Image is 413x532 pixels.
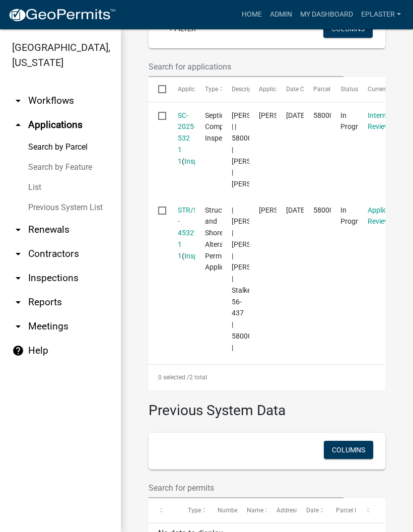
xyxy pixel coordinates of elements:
[259,111,313,119] span: Scott M Ellingson
[178,205,186,262] div: ( )
[326,498,356,522] datatable-header-cell: Parcel Number
[12,119,24,131] i: arrow_drop_up
[238,5,266,24] a: Home
[149,56,343,77] input: Search for applications
[368,86,409,93] span: Current Activity
[149,478,343,498] input: Search for permits
[297,498,326,522] datatable-header-cell: Date
[286,111,307,119] span: 08/13/2025
[218,507,240,514] span: Number
[12,296,24,308] i: arrow_drop_down
[324,441,373,459] button: Columns
[205,206,240,272] span: Structure and Shoreland Alteration Permit Application
[12,345,24,357] i: help
[12,320,24,332] i: arrow_drop_down
[259,86,285,93] span: Applicant
[266,5,296,24] a: Admin
[277,77,304,101] datatable-header-cell: Date Created
[205,111,242,143] span: Septic Compliance Inspection
[178,111,196,165] a: SC-2025-532 1 1
[286,206,307,214] span: 07/22/2025
[340,86,358,93] span: Status
[149,77,168,101] datatable-header-cell: Select
[340,111,369,131] span: In Progress
[178,86,233,93] span: Application Number
[358,77,385,101] datatable-header-cell: Current Activity
[277,507,299,514] span: Address
[205,86,218,93] span: Type
[149,390,385,421] h3: Previous System Data
[267,498,297,522] datatable-header-cell: Address
[195,77,222,101] datatable-header-cell: Type
[313,111,370,119] span: 58000990336000
[331,77,358,101] datatable-header-cell: Status
[12,272,24,284] i: arrow_drop_down
[247,507,263,514] span: Name
[178,206,206,260] a: STR/SAP - 453212 1 1
[184,157,221,165] a: Inspections
[286,86,321,93] span: Date Created
[313,86,337,93] span: Parcel ID
[149,365,385,390] div: 2 total
[184,252,221,260] a: Inspections
[237,498,267,522] datatable-header-cell: Name
[259,206,313,214] span: Shane Finkelson
[12,95,24,107] i: arrow_drop_down
[340,206,369,226] span: In Progress
[304,77,331,101] datatable-header-cell: Parcel ID
[306,507,319,514] span: Date
[357,5,405,24] a: eplaster
[232,206,288,352] span: | Elizabeth Plaster | PHILIP GAEBE | SARA GAEBE | Stalker 56-437 | 58000990336000 |
[208,498,238,522] datatable-header-cell: Number
[296,5,357,24] a: My Dashboard
[12,224,24,236] i: arrow_drop_down
[158,374,189,381] span: 0 selected /
[178,110,186,167] div: ( )
[232,111,288,188] span: Michelle Jevne | | 58000990336000 | PHILIP GAEBE | SARA GAEBE
[178,498,208,522] datatable-header-cell: Type
[232,86,262,93] span: Description
[368,111,392,131] a: Internal Review
[249,77,277,101] datatable-header-cell: Applicant
[188,507,201,514] span: Type
[336,507,377,514] span: Parcel Number
[168,77,195,101] datatable-header-cell: Application Number
[313,206,370,214] span: 58000990336000
[12,248,24,260] i: arrow_drop_down
[222,77,249,101] datatable-header-cell: Description
[368,206,403,226] a: Application Review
